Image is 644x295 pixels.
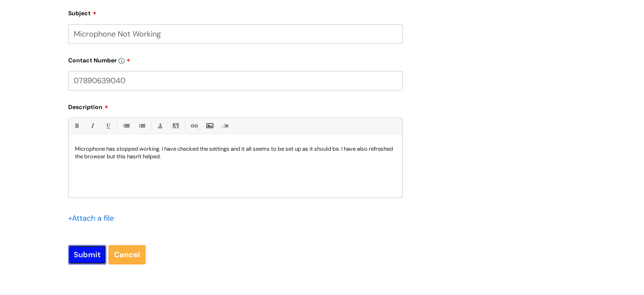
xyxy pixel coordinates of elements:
a: 1. Ordered List (Ctrl-Shift-8) [136,121,147,131]
a: Remove formatting (Ctrl-\) [220,121,230,131]
a: Font Color [155,121,165,131]
a: Back Color [170,121,181,131]
span: + [68,213,72,223]
label: Subject [68,7,403,17]
div: Attach a file [68,211,119,225]
a: Underline(Ctrl-U) [102,121,113,131]
label: Contact Number [68,54,403,64]
a: Italic (Ctrl-I) [87,121,97,131]
a: Link [188,121,199,131]
a: Insert Image... [204,121,215,131]
input: Submit [68,245,106,264]
label: Description [68,101,403,111]
a: • Unordered List (Ctrl-Shift-7) [121,121,131,131]
p: Microphone has stopped working. I have checked the settings and it all seems to be set up as it s... [75,145,396,160]
img: info-icon.svg [119,58,124,64]
a: Bold (Ctrl-B) [71,121,82,131]
a: Cancel [108,245,146,264]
